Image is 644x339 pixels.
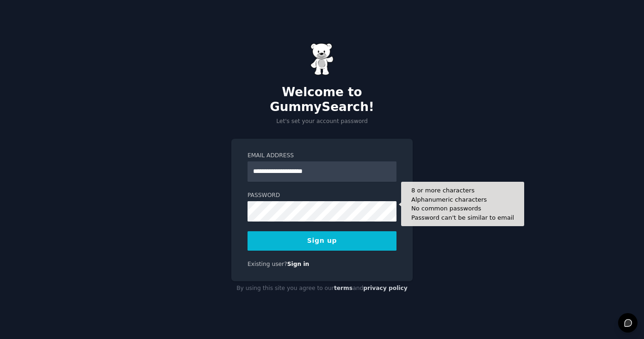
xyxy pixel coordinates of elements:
div: By using this site you agree to our and [231,281,413,296]
button: Sign up [248,231,396,251]
img: Gummy Bear [310,43,334,75]
a: Sign in [287,261,310,267]
p: Let's set your account password [231,117,413,126]
a: privacy policy [363,285,408,291]
label: Password [248,191,396,200]
h2: Welcome to GummySearch! [231,85,413,114]
label: Email Address [248,152,396,160]
a: terms [334,285,353,291]
span: Existing user? [248,261,287,267]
